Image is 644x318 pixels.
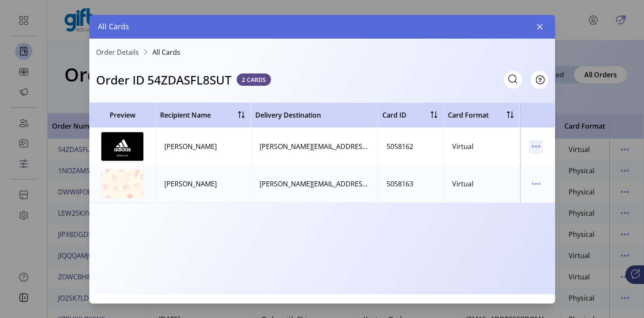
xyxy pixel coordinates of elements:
span: Preview [94,110,151,120]
span: Card ID [382,110,406,120]
div: 5058163 [387,179,413,189]
a: Order Details [96,49,139,56]
img: preview [101,169,144,198]
h3: Order ID 54ZDASFL8SUT [96,71,232,89]
div: Virtual [452,179,473,189]
span: All Cards [98,21,129,32]
div: [PERSON_NAME][EMAIL_ADDRESS][DOMAIN_NAME] [260,141,369,152]
span: All Cards [152,49,180,56]
div: [PERSON_NAME] [164,179,217,189]
button: menu [529,177,543,191]
div: 5058162 [387,141,413,152]
img: preview [101,132,144,161]
button: menu [529,140,543,153]
span: 2 CARDS [237,73,271,86]
span: Card Format [448,110,489,120]
div: [PERSON_NAME][EMAIL_ADDRESS][DOMAIN_NAME] [260,179,369,189]
span: Delivery Destination [255,110,321,120]
div: [PERSON_NAME] [164,141,217,152]
div: Virtual [452,141,473,152]
span: Recipient Name [160,110,211,120]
